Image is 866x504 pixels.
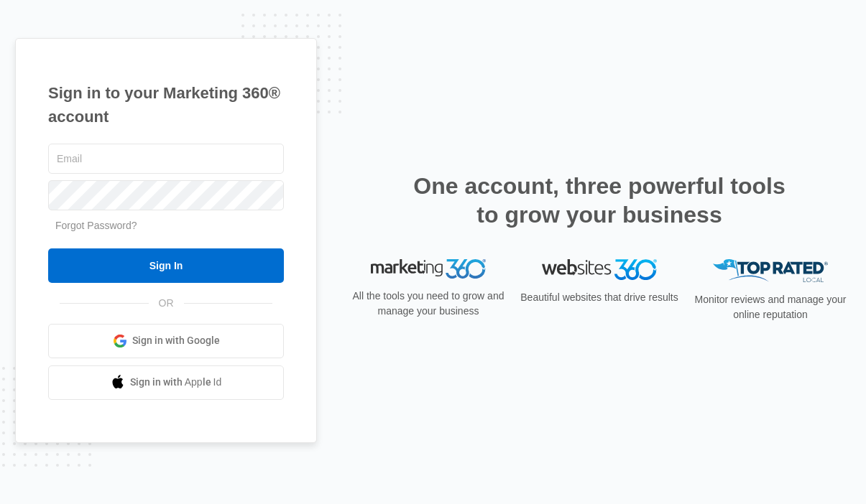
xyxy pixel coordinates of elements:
p: All the tools you need to grow and manage your business [348,289,509,319]
a: Forgot Password? [55,220,137,231]
p: Beautiful websites that drive results [519,290,680,305]
img: Top Rated Local [713,259,828,283]
img: Websites 360 [542,259,657,280]
span: Sign in with Google [132,333,220,348]
span: OR [149,296,184,311]
h1: Sign in to your Marketing 360® account [48,81,284,129]
p: Monitor reviews and manage your online reputation [690,292,851,322]
input: Email [48,144,284,174]
span: Sign in with Apple Id [130,375,222,390]
h2: One account, three powerful tools to grow your business [409,172,790,229]
img: Marketing 360 [371,259,486,279]
a: Sign in with Apple Id [48,365,284,400]
a: Sign in with Google [48,324,284,358]
input: Sign In [48,248,284,283]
